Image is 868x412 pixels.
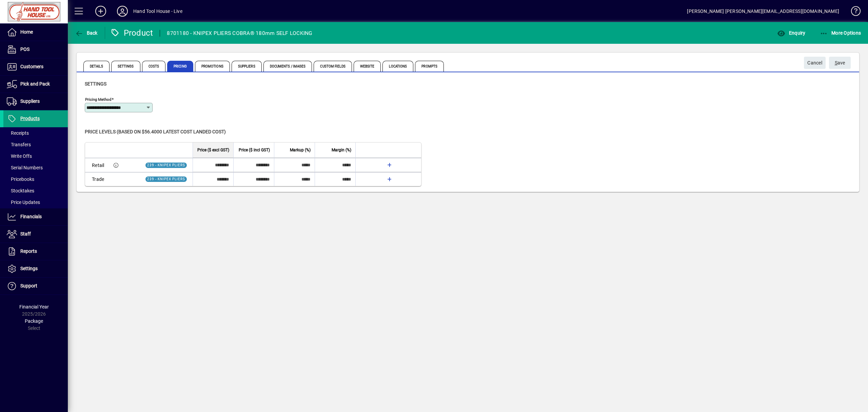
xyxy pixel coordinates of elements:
a: Reports [3,243,68,260]
span: S [835,60,837,65]
span: Website [354,61,381,72]
button: Add [90,5,112,17]
div: 8701180 - KNIPEX PLIERS COBRA® 180mm SELF LOCKING [167,28,312,39]
span: Settings [111,61,140,72]
a: POS [3,41,68,58]
span: Costs [142,61,166,72]
td: Retail [85,158,109,172]
span: Receipts [7,130,29,136]
span: Price ($ excl GST) [197,146,229,154]
span: Pick and Pack [20,81,50,87]
span: Staff [20,231,31,237]
button: Profile [112,5,133,17]
span: Prompts [415,61,444,72]
span: Suppliers [232,61,262,72]
span: 239 - KNIPEX PLIERS [147,177,185,181]
a: Suppliers [3,93,68,110]
span: Pricebooks [7,176,34,182]
span: Stocktakes [7,188,34,193]
button: Save [829,57,851,69]
span: Locations [382,61,413,72]
a: Stocktakes [3,185,68,196]
span: Price ($ incl GST) [239,146,270,154]
app-page-header-button: Back [68,27,105,39]
span: Transfers [7,142,31,147]
a: Receipts [3,127,68,139]
span: Promotions [195,61,230,72]
a: Pick and Pack [3,76,68,93]
span: Customers [20,64,43,69]
span: Home [20,29,33,35]
a: Knowledge Base [846,1,860,23]
button: Back [73,27,99,39]
a: Transfers [3,139,68,150]
div: Hand Tool House - Live [133,6,182,17]
a: Customers [3,58,68,75]
span: Reports [20,248,37,254]
span: Financials [20,214,42,219]
span: ave [835,57,845,69]
span: Package [25,318,43,324]
span: Markup (%) [290,146,311,154]
span: Support [20,283,37,288]
span: Details [83,61,110,72]
span: Pricing [167,61,193,72]
a: Serial Numbers [3,162,68,173]
span: Settings [20,266,38,271]
mat-label: Pricing method [85,97,112,102]
span: Custom Fields [314,61,352,72]
a: Home [3,24,68,41]
td: Trade [85,172,109,186]
a: Settings [3,260,68,277]
button: More Options [818,27,863,39]
span: Settings [85,81,106,87]
a: Financials [3,208,68,225]
span: Financial Year [19,304,49,310]
span: Enquiry [777,30,805,36]
span: Suppliers [20,98,40,104]
span: Margin (%) [332,146,351,154]
span: More Options [820,30,861,36]
a: Price Updates [3,196,68,208]
span: Write Offs [7,153,32,159]
span: Price Updates [7,200,40,205]
div: Product [110,27,153,38]
span: Cancel [807,57,822,69]
span: Products [20,116,40,121]
span: Serial Numbers [7,165,43,170]
div: [PERSON_NAME] [PERSON_NAME][EMAIL_ADDRESS][DOMAIN_NAME] [687,6,839,17]
a: Staff [3,226,68,243]
a: Pricebooks [3,173,68,185]
button: Cancel [804,57,826,69]
button: Enquiry [775,27,807,39]
a: Write Offs [3,150,68,162]
span: Price levels (based on $56.4000 Latest cost landed cost) [85,129,226,134]
a: Support [3,278,68,295]
span: Documents / Images [263,61,312,72]
span: POS [20,46,29,52]
span: Back [75,30,98,36]
span: 239 - KNIPEX PLIERS [147,163,185,167]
